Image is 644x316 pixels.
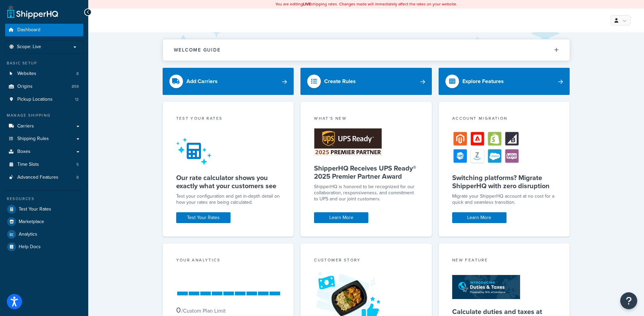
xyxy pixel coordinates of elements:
[181,307,226,315] small: / Custom Plan Limit
[75,97,79,102] span: 12
[5,120,83,133] a: Carriers
[163,39,570,61] button: Welcome Guide
[5,171,83,184] li: Advanced Features
[176,193,280,205] div: Test your configuration and get in-depth detail on how your rates are being calculated.
[176,304,181,316] span: 0
[620,292,637,309] button: Open Resource Center
[19,206,51,212] span: Test Your Rates
[19,219,44,225] span: Marketplace
[176,257,280,265] div: Your Analytics
[17,136,49,142] span: Shipping Rules
[17,84,33,90] span: Origins
[5,93,83,106] a: Pickup Locations12
[314,115,418,123] div: What's New
[462,77,504,86] div: Explore Features
[17,44,41,50] span: Scope: Live
[176,174,280,190] h5: Our rate calculator shows you exactly what your customers see
[452,174,556,190] h5: Switching platforms? Migrate ShipperHQ with zero disruption
[324,77,356,86] div: Create Rules
[5,228,83,240] a: Analytics
[452,115,556,123] div: Account Migration
[5,93,83,106] li: Pickup Locations
[5,80,83,93] li: Origins
[17,175,58,180] span: Advanced Features
[303,1,311,7] b: LIVE
[314,164,418,180] h5: ShipperHQ Receives UPS Ready® 2025 Premier Partner Award
[19,244,41,250] span: Help Docs
[174,47,221,53] h2: Welcome Guide
[17,27,40,33] span: Dashboard
[452,193,556,205] div: Migrate your ShipperHQ account at no cost for a quick and seamless transition.
[17,71,36,77] span: Websites
[452,212,507,223] a: Learn More
[76,71,79,77] span: 8
[5,67,83,80] a: Websites8
[5,158,83,171] a: Time Slots5
[17,97,53,102] span: Pickup Locations
[5,113,83,118] div: Manage Shipping
[5,60,83,66] div: Basic Setup
[186,77,218,86] div: Add Carriers
[76,162,79,167] span: 5
[5,158,83,171] li: Time Slots
[19,232,37,237] span: Analytics
[76,175,79,180] span: 8
[17,123,34,129] span: Carriers
[5,216,83,228] a: Marketplace
[176,115,280,123] div: Test your rates
[176,212,231,223] a: Test Your Rates
[5,171,83,184] a: Advanced Features8
[452,257,556,265] div: New Feature
[314,212,368,223] a: Learn More
[439,68,570,95] a: Explore Features
[5,24,83,36] a: Dashboard
[17,149,31,155] span: Boxes
[5,133,83,145] a: Shipping Rules
[314,184,418,202] p: ShipperHQ is honored to be recognized for our collaboration, responsiveness, and commitment to UP...
[72,84,79,90] span: 859
[17,162,39,167] span: Time Slots
[5,203,83,215] a: Test Your Rates
[5,80,83,93] a: Origins859
[163,68,294,95] a: Add Carriers
[5,196,83,202] div: Resources
[5,67,83,80] li: Websites
[5,241,83,253] a: Help Docs
[5,145,83,158] a: Boxes
[300,68,432,95] a: Create Rules
[314,257,418,265] div: Customer Story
